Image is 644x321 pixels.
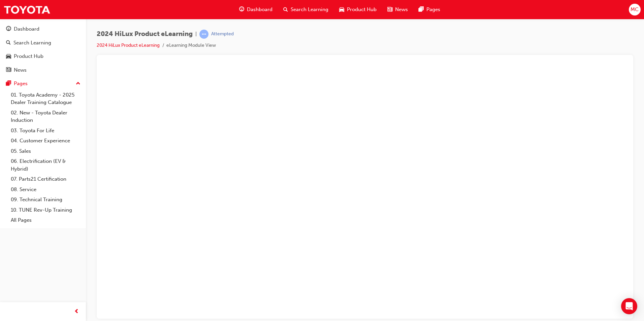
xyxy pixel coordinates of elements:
[76,79,80,88] span: up-icon
[14,25,39,33] div: Dashboard
[3,22,83,77] button: DashboardSearch LearningProduct HubNews
[14,66,27,74] div: News
[629,4,641,15] button: MC
[97,30,193,38] span: 2024 HiLux Product eLearning
[8,90,83,108] a: 01. Toyota Academy - 2025 Dealer Training Catalogue
[3,77,83,90] button: Pages
[247,6,272,13] span: Dashboard
[8,205,83,215] a: 10. TUNE Rev-Up Training
[234,3,278,16] a: guage-iconDashboard
[6,53,11,60] span: car-icon
[339,5,344,14] span: car-icon
[3,64,83,76] a: News
[8,174,83,184] a: 07. Parts21 Certification
[283,5,288,14] span: search-icon
[8,184,83,195] a: 08. Service
[14,52,43,60] div: Product Hub
[8,194,83,205] a: 09. Technical Training
[347,6,377,13] span: Product Hub
[6,26,11,32] span: guage-icon
[199,30,208,39] span: learningRecordVerb_ATTEMPT-icon
[291,6,328,13] span: Search Learning
[426,6,440,13] span: Pages
[6,67,11,73] span: news-icon
[211,31,234,37] div: Attempted
[166,42,216,49] li: eLearning Module View
[8,146,83,156] a: 05. Sales
[239,5,244,14] span: guage-icon
[3,2,51,17] img: Trak
[3,37,83,49] a: Search Learning
[3,50,83,63] a: Product Hub
[195,30,197,38] span: |
[8,126,83,136] a: 03. Toyota For Life
[8,215,83,225] a: All Pages
[382,3,413,16] a: news-iconNews
[395,6,408,13] span: News
[8,136,83,146] a: 04. Customer Experience
[334,3,382,16] a: car-iconProduct Hub
[387,5,392,14] span: news-icon
[13,39,51,47] div: Search Learning
[419,5,424,14] span: pages-icon
[8,156,83,174] a: 06. Electrification (EV & Hybrid)
[413,3,446,16] a: pages-iconPages
[631,6,639,13] span: MC
[3,23,83,35] a: Dashboard
[6,40,11,46] span: search-icon
[14,80,28,87] div: Pages
[621,298,637,314] div: Open Intercom Messenger
[6,81,11,87] span: pages-icon
[97,42,160,48] a: 2024 HiLux Product eLearning
[74,308,79,316] span: prev-icon
[278,3,334,16] a: search-iconSearch Learning
[8,108,83,126] a: 02. New - Toyota Dealer Induction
